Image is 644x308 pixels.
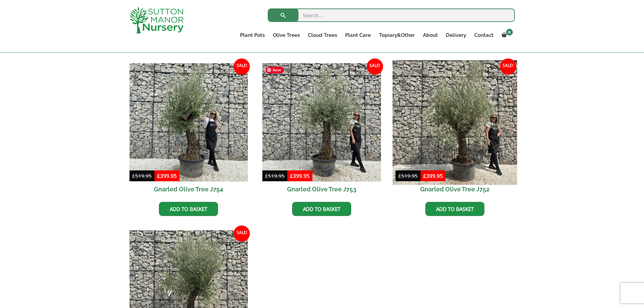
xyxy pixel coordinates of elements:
span: £ [132,172,135,179]
a: Add to basket: “Gnarled Olive Tree J753” [292,202,351,216]
input: Search... [268,8,515,22]
span: Sale! [234,226,250,242]
a: Topiary&Other [375,30,419,40]
a: Add to basket: “Gnarled Olive Tree J752” [425,202,484,216]
bdi: 519.95 [132,172,152,179]
span: £ [290,172,293,179]
img: logo [129,7,184,33]
a: Contact [470,30,498,40]
h2: Gnarled Olive Tree J753 [262,182,381,197]
a: Sale! Gnarled Olive Tree J753 [262,63,381,197]
a: About [419,30,442,40]
span: Save [266,67,284,73]
span: £ [423,172,426,179]
a: Plant Pots [236,30,269,40]
span: Sale! [500,58,516,75]
span: £ [265,172,268,179]
span: £ [157,172,160,179]
a: Delivery [442,30,470,40]
h2: Gnarled Olive Tree J752 [396,182,514,197]
a: 0 [498,30,515,40]
a: Cloud Trees [304,30,341,40]
span: £ [398,172,401,179]
img: Gnarled Olive Tree J753 [262,63,381,182]
bdi: 399.95 [157,172,177,179]
a: Sale! Gnarled Olive Tree J752 [396,63,514,197]
bdi: 519.95 [265,172,285,179]
a: Sale! Gnarled Olive Tree J754 [129,63,248,197]
bdi: 399.95 [290,172,310,179]
h2: Gnarled Olive Tree J754 [129,182,248,197]
img: Gnarled Olive Tree J752 [392,60,517,185]
bdi: 399.95 [423,172,443,179]
bdi: 519.95 [398,172,418,179]
a: Add to basket: “Gnarled Olive Tree J754” [159,202,218,216]
span: Sale! [367,58,383,75]
a: Plant Care [341,30,375,40]
span: 0 [506,29,513,35]
span: Sale! [234,58,250,75]
img: Gnarled Olive Tree J754 [129,63,248,182]
a: Olive Trees [269,30,304,40]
